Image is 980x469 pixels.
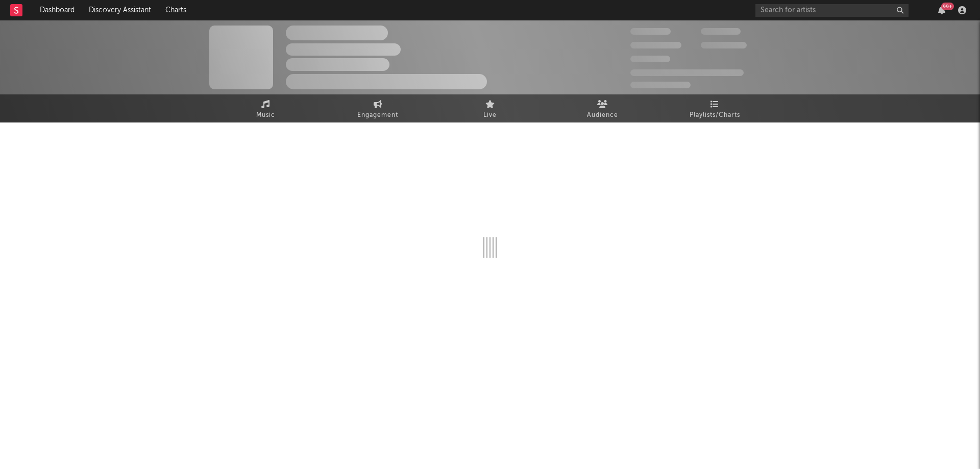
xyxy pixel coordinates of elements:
[256,109,275,121] span: Music
[690,109,740,121] span: Playlists/Charts
[630,69,744,76] span: 50 000 000 Monthly Listeners
[434,94,546,122] a: Live
[630,82,691,88] span: Jump Score: 85.0
[941,3,954,10] div: 99 +
[546,94,658,122] a: Audience
[630,42,681,48] span: 50 000 000
[483,109,497,121] span: Live
[630,56,670,62] span: 100 000
[701,28,741,35] span: 100 000
[755,4,909,17] input: Search for artists
[357,109,398,121] span: Engagement
[587,109,618,121] span: Audience
[658,94,771,122] a: Playlists/Charts
[209,94,322,122] a: Music
[938,6,945,14] button: 99+
[701,42,747,48] span: 1 000 000
[322,94,434,122] a: Engagement
[630,28,671,35] span: 300 000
